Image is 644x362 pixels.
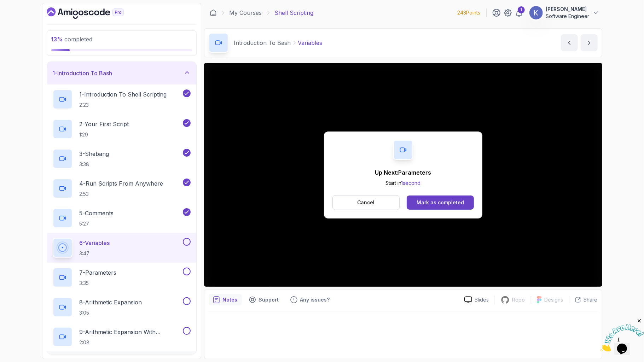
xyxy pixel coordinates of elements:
button: 6-Variables3:47 [53,238,191,258]
a: Slides [459,296,495,304]
button: 9-Arithmetic Expansion With Parameters2:08 [53,327,191,347]
button: 1-Introduction To Bash [47,62,196,84]
p: Up Next: Parameters [375,168,431,177]
iframe: 6 - Variables [204,63,602,287]
a: 1 [515,8,523,17]
button: 3-Shebang3:38 [53,149,191,169]
div: 1 [518,6,525,13]
p: 5:27 [80,220,114,227]
button: Feedback button [286,294,334,305]
p: 2 - Your First Script [80,120,129,128]
span: 1 second [401,180,420,186]
p: 7 - Parameters [80,268,117,277]
img: user profile image [529,6,543,19]
p: 5 - Comments [80,209,114,217]
button: notes button [209,294,242,305]
a: My Courses [230,8,262,17]
span: completed [51,36,93,43]
p: 6 - Variables [80,239,110,247]
a: Dashboard [47,7,140,19]
button: next content [581,34,598,51]
button: Support button [245,294,283,305]
p: Variables [298,39,323,47]
button: 5-Comments5:27 [53,208,191,228]
button: previous content [561,34,578,51]
button: 4-Run Scripts From Anywhere2:53 [53,179,191,198]
p: Repo [512,296,525,303]
p: Notes [223,296,238,303]
p: Software Engineer [546,13,590,20]
button: 1-Introduction To Shell Scripting2:23 [53,89,191,109]
p: [PERSON_NAME] [546,6,590,13]
div: Mark as completed [417,199,464,206]
button: user profile image[PERSON_NAME]Software Engineer [529,6,599,20]
p: Shell Scripting [275,8,314,17]
p: 3:38 [80,161,109,168]
p: 3:35 [80,280,117,287]
p: Designs [545,296,563,303]
iframe: chat widget [600,318,644,351]
button: 2-Your First Script1:29 [53,119,191,139]
h3: 1 - Introduction To Bash [53,69,112,77]
p: 3:47 [80,250,110,257]
button: Share [569,296,598,303]
p: Introduction To Bash [234,39,291,47]
p: Support [259,296,279,303]
p: 3 - Shebang [80,150,109,158]
p: 1 - Introduction To Shell Scripting [80,90,167,99]
button: 8-Arithmetic Expansion3:05 [53,297,191,317]
p: 4 - Run Scripts From Anywhere [80,179,163,188]
p: 9 - Arithmetic Expansion With Parameters [80,328,181,336]
p: Slides [475,296,489,303]
p: Cancel [357,199,375,206]
p: 2:08 [80,339,181,346]
p: 1:29 [80,131,129,138]
button: Cancel [332,195,400,210]
p: Start in [375,180,431,187]
button: 7-Parameters3:35 [53,268,191,287]
p: 2:53 [80,191,163,198]
a: Dashboard [210,9,217,16]
p: 8 - Arithmetic Expansion [80,298,142,306]
button: Mark as completed [407,195,474,210]
p: 2:23 [80,101,167,109]
span: 1 [3,3,6,9]
p: 243 Points [458,9,481,16]
p: Any issues? [300,296,330,303]
p: 3:05 [80,309,142,316]
span: 13 % [51,36,63,43]
p: Share [584,296,598,303]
